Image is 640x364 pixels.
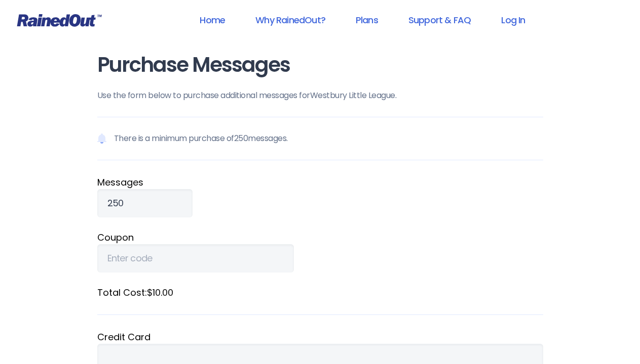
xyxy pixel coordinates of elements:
[488,9,538,31] a: Log In
[97,132,106,145] img: Notification icon
[343,9,391,31] a: Plans
[97,330,543,344] div: Credit Card
[97,54,543,76] h1: Purchase Messages
[97,244,294,272] input: Enter code
[97,231,543,244] label: Coupon
[97,175,543,189] label: Message s
[107,351,533,362] iframe: Secure payment input frame
[97,89,543,102] p: Use the form below to purchase additional messages for Westbury Little League .
[395,9,484,31] a: Support & FAQ
[186,9,238,31] a: Home
[97,286,543,299] label: Total Cost: $10.00
[242,9,338,31] a: Why RainedOut?
[97,189,193,217] input: Qty
[97,117,543,160] p: There is a minimum purchase of 250 messages.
